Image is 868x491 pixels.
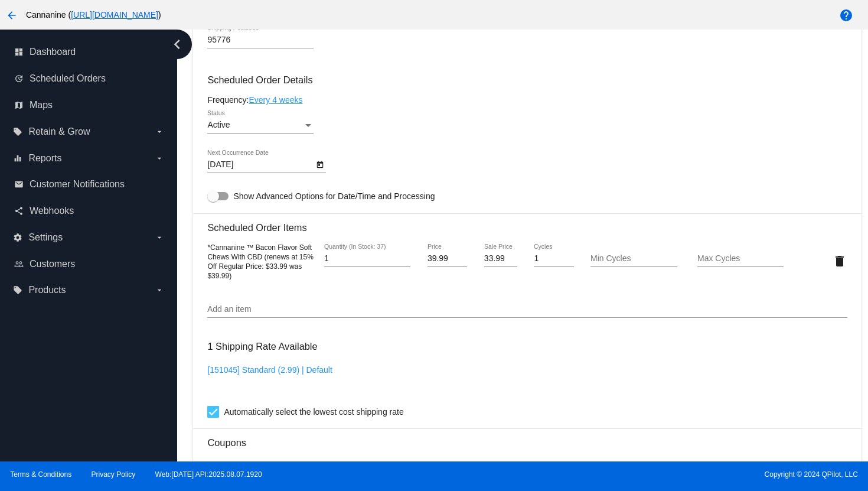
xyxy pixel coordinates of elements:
[92,470,136,479] a: Privacy Policy
[207,243,313,280] span: *Cannanine ™ Bacon Flavor Soft Chews With CBD (renews at 15% Off Regular Price: $33.99 was $39.99)
[224,405,403,419] span: Automatically select the lowest cost shipping rate
[14,96,164,115] a: map Maps
[30,47,76,57] span: Dashboard
[26,10,161,19] span: Cannanine ( )
[14,47,24,57] i: dashboard
[155,470,262,479] a: Web:[DATE] API:2025.08.07.1920
[14,201,164,220] a: share Webhooks
[155,127,164,136] i: arrow_drop_down
[168,35,187,54] i: chevron_left
[28,285,66,295] span: Products
[10,470,71,479] a: Terms & Conditions
[14,74,24,83] i: update
[13,127,22,136] i: local_offer
[207,305,847,314] input: Add an item
[207,160,314,170] input: Next Occurrence Date
[207,334,317,359] h3: 1 Shipping Rate Available
[484,254,517,264] input: Sale Price
[13,233,22,242] i: settings
[428,254,467,264] input: Price
[249,95,302,105] a: Every 4 weeks
[28,126,90,137] span: Retain & Grow
[30,259,75,269] span: Customers
[14,180,24,189] i: email
[233,190,435,202] span: Show Advanced Options for Date/Time and Processing
[207,95,847,105] div: Frequency:
[207,121,314,130] mat-select: Status
[30,206,74,216] span: Webhooks
[30,179,125,190] span: Customer Notifications
[155,285,164,295] i: arrow_drop_down
[28,153,61,164] span: Reports
[155,154,164,163] i: arrow_drop_down
[14,175,164,194] a: email Customer Notifications
[71,10,158,19] a: [URL][DOMAIN_NAME]
[30,100,53,110] span: Maps
[314,158,326,170] button: Open calendar
[13,285,22,295] i: local_offer
[13,154,22,163] i: equalizer
[207,428,847,448] h3: Coupons
[324,254,410,264] input: Quantity (In Stock: 37)
[30,73,106,84] span: Scheduled Orders
[590,254,677,264] input: Min Cycles
[14,259,24,269] i: people_outline
[207,365,332,375] a: [151045] Standard (2.99) | Default
[833,254,847,268] mat-icon: delete
[207,213,847,233] h3: Scheduled Order Items
[14,206,24,216] i: share
[839,8,853,22] mat-icon: help
[207,35,314,45] input: Shipping Postcode
[14,69,164,88] a: update Scheduled Orders
[697,254,784,264] input: Max Cycles
[207,120,230,129] span: Active
[28,232,63,243] span: Settings
[14,43,164,61] a: dashboard Dashboard
[155,233,164,242] i: arrow_drop_down
[444,470,858,479] span: Copyright © 2024 QPilot, LLC
[14,100,24,110] i: map
[5,8,19,22] mat-icon: arrow_back
[534,254,573,264] input: Cycles
[207,74,847,86] h3: Scheduled Order Details
[14,255,164,274] a: people_outline Customers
